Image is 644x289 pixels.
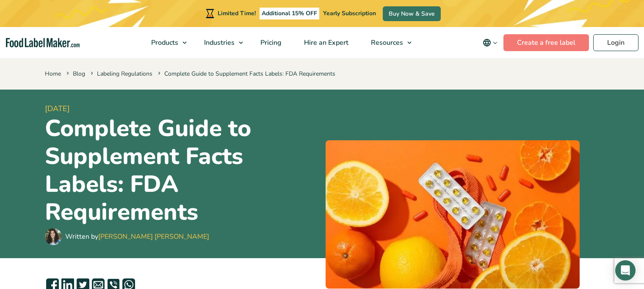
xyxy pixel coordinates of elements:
a: [PERSON_NAME] [PERSON_NAME] [98,232,209,241]
span: Complete Guide to Supplement Facts Labels: FDA Requirements [156,70,335,78]
div: Written by [65,232,209,242]
span: Resources [368,38,404,47]
a: Industries [193,27,247,58]
img: Maria Abi Hanna - Food Label Maker [45,228,62,245]
h1: Complete Guide to Supplement Facts Labels: FDA Requirements [45,115,319,226]
a: Create a free label [503,34,589,51]
span: Industries [202,38,235,47]
span: Limited Time! [218,9,256,17]
a: Labeling Regulations [97,70,152,78]
span: Additional 15% OFF [260,8,319,19]
div: Open Intercom Messenger [615,260,636,281]
a: Resources [360,27,416,58]
a: Buy Now & Save [383,6,441,21]
span: Yearly Subscription [323,9,376,17]
span: Pricing [258,38,282,47]
a: Blog [73,70,85,78]
a: Login [593,34,638,51]
span: Products [149,38,179,47]
span: [DATE] [45,103,319,115]
a: Products [140,27,191,58]
a: Home [45,70,61,78]
span: Hire an Expert [301,38,349,47]
a: Pricing [249,27,291,58]
a: Hire an Expert [293,27,358,58]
